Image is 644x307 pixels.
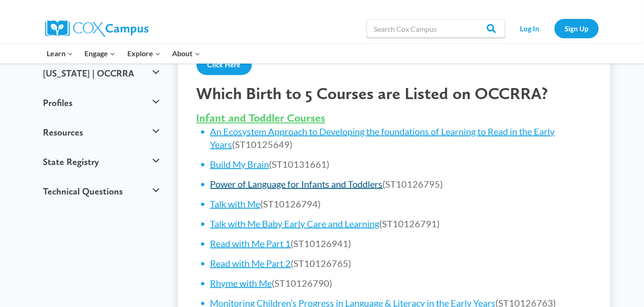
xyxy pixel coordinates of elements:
li: (ST10126790) [210,277,592,289]
li: (ST10126794) [210,197,592,210]
a: Read with Me Part 1 [210,238,291,249]
h2: Which Birth to 5 Courses are Listed on OCCRRA? [197,83,592,103]
li: (ST10126765) [210,257,592,270]
nav: Secondary Navigation [510,19,599,38]
button: Technical Questions [38,177,164,206]
button: Child menu of About [167,44,206,63]
nav: Primary Navigation [41,44,206,63]
a: Rhyme with Me [210,277,272,289]
button: State Registry [38,147,164,177]
button: Child menu of Engage [79,44,122,63]
button: Child menu of Learn [41,44,79,63]
a: Read with Me Part 2 [210,258,291,269]
input: Search Cox Campus [367,19,505,38]
a: Sign Up [555,19,599,38]
a: Talk with Me Baby Early Care and Learning [210,218,380,229]
a: Log In [510,19,550,38]
a: Click Here [197,55,252,75]
li: (ST10126791) [210,217,592,230]
img: Cox Campus [45,20,149,37]
a: Power of Language for Infants and Toddlers [210,178,383,189]
a: Build My Brain [210,159,269,170]
li: (ST10126795) [210,177,592,190]
button: Resources [38,118,164,147]
a: An Ecosystem Approach to Developing the foundations of Learning to Read in the Early Years [210,126,555,150]
button: Profiles [38,88,164,118]
li: (ST10131661) [210,158,592,171]
li: (ST10126941) [210,237,592,250]
li: (ST10125649) [210,125,592,151]
span: Infant and Toddler Courses [197,111,326,124]
button: Child menu of Explore [121,44,167,63]
a: Talk with Me [210,198,261,209]
button: [US_STATE] | OCCRRA [38,59,164,88]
